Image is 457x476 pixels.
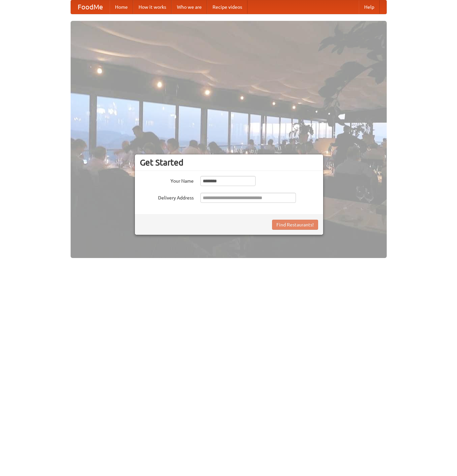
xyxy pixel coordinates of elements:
[359,0,380,14] a: Help
[172,0,207,14] a: Who we are
[207,0,247,14] a: Recipe videos
[140,193,194,201] label: Delivery Address
[133,0,172,14] a: How it works
[71,0,110,14] a: FoodMe
[110,0,133,14] a: Home
[140,176,194,184] label: Your Name
[272,220,318,230] button: Find Restaurants!
[140,157,318,168] h3: Get Started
